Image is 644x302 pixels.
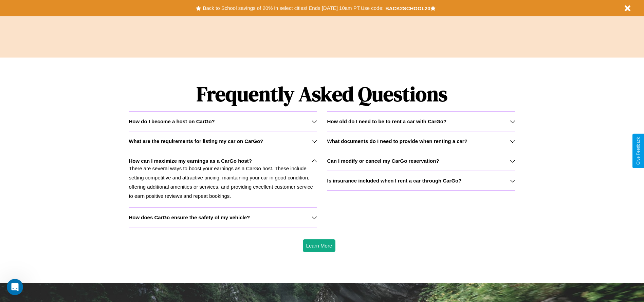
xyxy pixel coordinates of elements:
h3: What documents do I need to provide when renting a car? [327,138,467,144]
div: Give Feedback [636,137,641,165]
h3: How does CarGo ensure the safety of my vehicle? [129,214,250,220]
p: There are several ways to boost your earnings as a CarGo host. These include setting competitive ... [129,164,317,201]
b: BACK2SCHOOL20 [385,5,430,11]
h3: How do I become a host on CarGo? [129,118,215,124]
h3: What are the requirements for listing my car on CarGo? [129,138,263,144]
iframe: Intercom live chat [7,279,23,295]
button: Learn More [303,239,336,252]
h3: Is insurance included when I rent a car through CarGo? [327,178,462,184]
h3: Can I modify or cancel my CarGo reservation? [327,158,439,164]
h1: Frequently Asked Questions [129,77,515,111]
h3: How old do I need to be to rent a car with CarGo? [327,118,447,124]
h3: How can I maximize my earnings as a CarGo host? [129,158,252,164]
button: Back to School savings of 20% in select cities! Ends [DATE] 10am PT.Use code: [201,3,385,13]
